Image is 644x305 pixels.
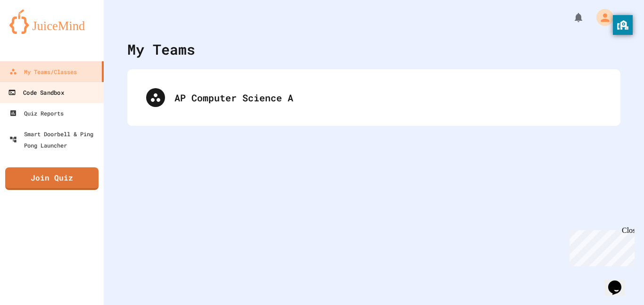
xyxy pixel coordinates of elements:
div: AP Computer Science A [174,91,602,105]
div: My Teams/Classes [9,66,77,77]
div: Chat with us now!Close [4,4,65,60]
div: My Account [586,7,616,28]
img: logo-orange.svg [9,9,94,34]
a: Join Quiz [5,167,99,190]
div: My Teams [127,39,195,60]
iframe: chat widget [566,226,635,266]
div: AP Computer Science A [137,79,611,116]
button: privacy banner [613,15,633,35]
div: Code Sandbox [8,87,64,99]
div: Smart Doorbell & Ping Pong Launcher [9,128,100,151]
iframe: chat widget [604,267,635,296]
div: My Notifications [555,9,586,25]
div: Quiz Reports [9,107,64,119]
